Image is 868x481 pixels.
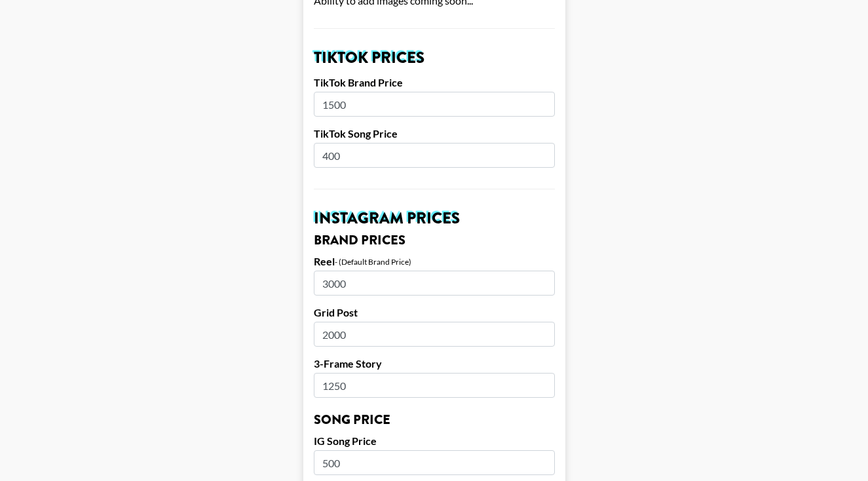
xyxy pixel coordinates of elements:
[314,434,555,448] label: IG Song Price
[314,50,555,66] h2: TikTok Prices
[314,234,555,247] h3: Brand Prices
[314,210,555,226] h2: Instagram Prices
[314,357,555,370] label: 3-Frame Story
[335,257,411,267] div: - (Default Brand Price)
[314,306,555,319] label: Grid Post
[314,255,335,268] label: Reel
[314,127,555,140] label: TikTok Song Price
[314,414,555,427] h3: Song Price
[314,76,555,89] label: TikTok Brand Price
